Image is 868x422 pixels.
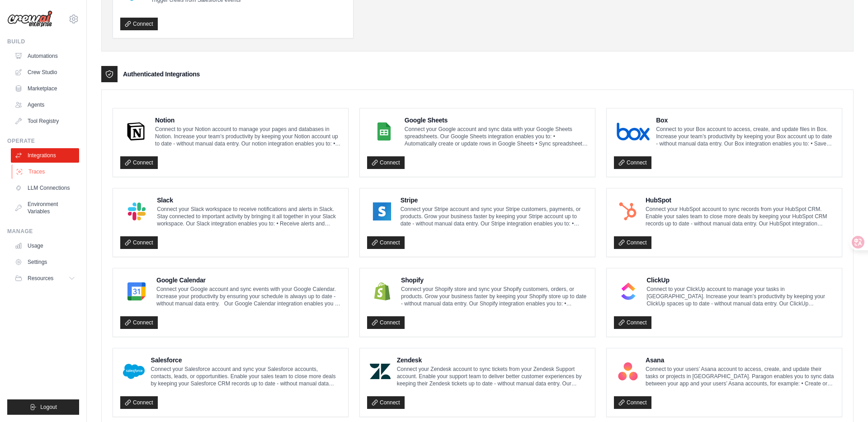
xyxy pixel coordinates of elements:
a: Usage [11,239,79,253]
h4: Slack [157,196,341,205]
a: Connect [367,396,405,409]
a: Connect [120,156,158,169]
a: Connect [120,236,158,249]
a: Connect [367,156,405,169]
p: Connect to your Box account to access, create, and update files in Box. Increase your team’s prod... [656,126,835,147]
img: Salesforce Logo [123,362,145,380]
a: Connect [614,396,651,409]
a: LLM Connections [11,181,79,195]
h3: Authenticated Integrations [123,70,200,79]
a: Connect [120,316,158,329]
button: Resources [11,271,79,286]
p: Connect your HubSpot account to sync records from your HubSpot CRM. Enable your sales team to clo... [646,206,835,227]
p: Connect your Zendesk account to sync tickets from your Zendesk Support account. Enable your suppo... [397,366,588,387]
img: Slack Logo [123,202,151,220]
h4: Zendesk [397,356,588,365]
a: Tool Registry [11,114,79,128]
img: Asana Logo [617,362,639,380]
h4: Google Calendar [156,276,341,285]
a: Integrations [11,148,79,163]
p: Connect to your ClickUp account to manage your tasks in [GEOGRAPHIC_DATA]. Increase your team’s p... [646,286,835,307]
h4: ClickUp [646,276,835,285]
h4: Shopify [401,276,588,285]
a: Crew Studio [11,65,79,80]
img: Shopify Logo [370,282,395,300]
a: Settings [11,255,79,269]
h4: Box [656,116,835,125]
img: Notion Logo [123,122,149,141]
h4: Salesforce [151,356,341,365]
p: Connect your Slack workspace to receive notifications and alerts in Slack. Stay connected to impo... [157,206,341,227]
button: Logout [7,399,79,415]
p: Connect to your Notion account to manage your pages and databases in Notion. Increase your team’s... [155,126,341,147]
a: Traces [12,164,80,179]
span: Resources [28,275,53,282]
h4: Asana [646,356,835,365]
a: Automations [11,49,79,63]
p: Connect to your users’ Asana account to access, create, and update their tasks or projects in [GE... [646,366,835,387]
a: Connect [367,236,405,249]
span: Logout [40,403,57,411]
img: Google Sheets Logo [370,122,398,141]
div: Operate [7,137,79,145]
p: Connect your Google account and sync data with your Google Sheets spreadsheets. Our Google Sheets... [405,126,588,147]
p: Connect your Shopify store and sync your Shopify customers, orders, or products. Grow your busine... [401,286,588,307]
a: Marketplace [11,81,79,96]
a: Connect [614,316,651,329]
a: Connect [120,18,158,30]
h4: Stripe [401,196,588,205]
a: Connect [614,236,651,249]
p: Connect your Google account and sync events with your Google Calendar. Increase your productivity... [156,286,341,307]
img: Google Calendar Logo [123,282,150,300]
p: Connect your Stripe account and sync your Stripe customers, payments, or products. Grow your busi... [401,206,588,227]
a: Connect [614,156,651,169]
img: Stripe Logo [370,202,394,220]
p: Connect your Salesforce account and sync your Salesforce accounts, contacts, leads, or opportunit... [151,366,341,387]
a: Connect [120,396,158,409]
img: Logo [7,10,52,28]
h4: Notion [155,116,341,125]
h4: HubSpot [646,196,835,205]
img: Zendesk Logo [370,362,391,380]
img: ClickUp Logo [617,282,640,300]
a: Environment Variables [11,197,79,219]
a: Agents [11,98,79,112]
div: Build [7,38,79,45]
img: HubSpot Logo [617,202,639,220]
a: Connect [367,316,405,329]
div: Manage [7,228,79,235]
img: Box Logo [617,122,650,141]
h4: Google Sheets [405,116,588,125]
